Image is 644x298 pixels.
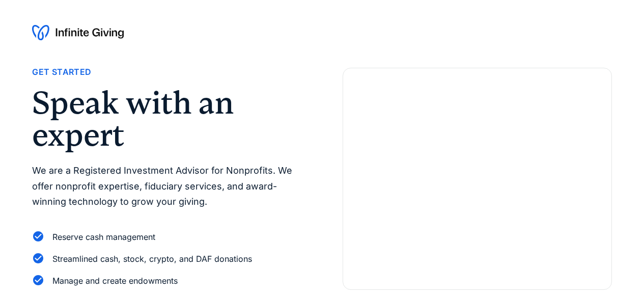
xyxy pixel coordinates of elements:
div: Get Started [32,65,91,79]
p: We are a Registered Investment Advisor for Nonprofits. We offer nonprofit expertise, fiduciary se... [32,163,301,210]
div: Reserve cash management [52,230,155,244]
div: Streamlined cash, stock, crypto, and DAF donations [52,252,252,266]
div: Manage and create endowments [52,274,178,288]
iframe: Form 0 [359,101,595,273]
h2: Speak with an expert [32,87,301,151]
